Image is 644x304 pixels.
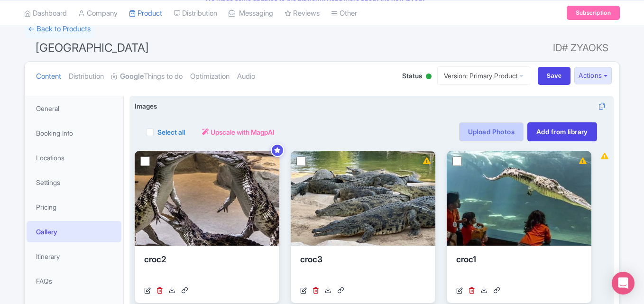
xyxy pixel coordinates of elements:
button: Actions [574,67,612,84]
a: Add from library [527,122,597,141]
a: Pricing [27,196,121,218]
span: Status [402,71,422,81]
div: croc1 [456,253,582,282]
a: GoogleThings to do [111,62,183,92]
div: croc3 [300,253,426,282]
a: General [27,98,121,119]
a: Upload Photos [459,122,524,141]
span: ID# ZYAOKS [553,38,608,57]
a: Booking Info [27,122,121,144]
a: Itinerary [27,246,121,267]
a: Optimization [190,62,230,92]
span: Images [135,101,157,111]
span: [GEOGRAPHIC_DATA] [36,41,149,55]
a: Gallery [27,221,121,242]
strong: Google [120,71,144,82]
a: FAQs [27,270,121,292]
div: Open Intercom Messenger [612,272,635,295]
label: Select all [157,127,185,137]
a: ← Back to Products [24,20,94,38]
div: croc2 [144,253,270,282]
a: Subscription [567,6,620,20]
a: Settings [27,172,121,193]
a: Content [36,62,61,92]
div: Active [424,70,433,84]
a: Distribution [69,62,104,92]
a: Version: Primary Product [437,66,530,85]
a: Locations [27,147,121,168]
input: Save [538,67,571,85]
span: Upscale with MagpAI [211,127,275,137]
a: Upscale with MagpAI [202,127,275,137]
a: Audio [237,62,255,92]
